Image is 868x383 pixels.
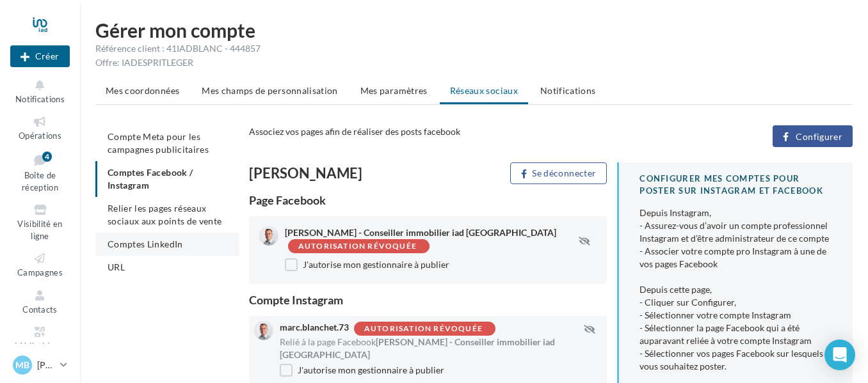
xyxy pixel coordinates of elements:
a: Boîte de réception4 [10,149,70,196]
span: URL [108,262,125,272]
div: Page Facebook [249,194,607,206]
label: J'autorise mon gestionnaire à publier [280,364,444,377]
span: Opérations [19,130,61,141]
a: Médiathèque [10,322,70,354]
span: Notifications [540,85,596,96]
button: Notifications [10,75,70,107]
div: [PERSON_NAME] [249,166,423,180]
a: Campagnes [10,249,70,280]
div: Référence client : 41IADBLANC - 444857 [95,42,853,55]
span: Visibilité en ligne [17,219,62,241]
div: Depuis Instagram, - Assurez-vous d’avoir un compte professionnel Instagram et d’être administrate... [639,207,832,373]
a: Contacts [10,286,70,317]
span: Notifications [15,94,65,104]
a: Opérations [10,112,70,143]
div: Compte Instagram [249,294,607,306]
h1: Gérer mon compte [95,20,853,40]
span: Compte Meta pour les campagnes publicitaires [108,131,209,155]
span: Associez vos pages afin de réaliser des posts facebook [249,126,460,137]
label: J'autorise mon gestionnaire à publier [285,258,449,271]
button: Se déconnecter [510,162,607,184]
button: Configurer [773,125,853,147]
span: Mes coordonnées [106,85,179,96]
a: Visibilité en ligne [10,200,70,244]
a: MB [PERSON_NAME] [10,353,70,377]
span: Campagnes [17,267,63,277]
div: Nouvelle campagne [10,45,70,67]
p: [PERSON_NAME] [37,359,55,371]
span: MB [15,359,29,371]
div: Open Intercom Messenger [824,340,855,370]
div: Autorisation révoquée [364,325,483,333]
span: Médiathèque [15,341,66,351]
div: 4 [42,152,52,162]
div: Offre: IADESPRITLEGER [95,56,853,69]
span: Contacts [22,304,58,315]
div: Autorisation révoquée [298,242,417,251]
span: Relier les pages réseaux sociaux aux points de vente [108,203,221,226]
span: Mes champs de personnalisation [202,85,338,96]
span: Boîte de réception [22,170,58,192]
span: Mes paramètres [360,85,428,96]
div: CONFIGURER MES COMPTES POUR POSTER sur instagram et facebook [639,173,832,196]
span: [PERSON_NAME] - Conseiller immobilier iad [GEOGRAPHIC_DATA] [285,227,556,238]
span: [PERSON_NAME] - Conseiller immobilier iad [GEOGRAPHIC_DATA] [280,336,555,360]
span: Comptes LinkedIn [108,238,183,249]
span: marc.blanchet.73 [280,322,349,332]
button: Créer [10,45,70,67]
span: Configurer [796,132,842,142]
div: Relié à la page Facebook [280,336,602,361]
